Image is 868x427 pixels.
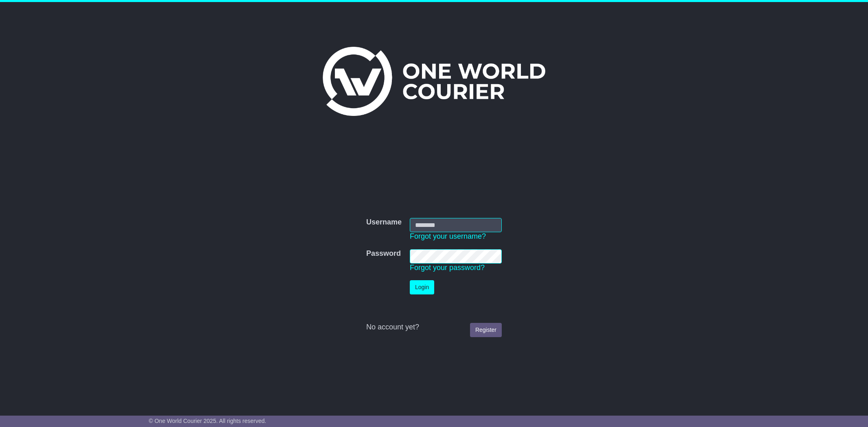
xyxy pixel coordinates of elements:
[323,47,545,116] img: One World
[470,323,502,337] a: Register
[366,218,402,227] label: Username
[366,249,401,258] label: Password
[410,280,434,294] button: Login
[410,264,485,272] a: Forgot your password?
[149,418,267,424] span: © One World Courier 2025. All rights reserved.
[366,323,502,332] div: No account yet?
[410,232,486,240] a: Forgot your username?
